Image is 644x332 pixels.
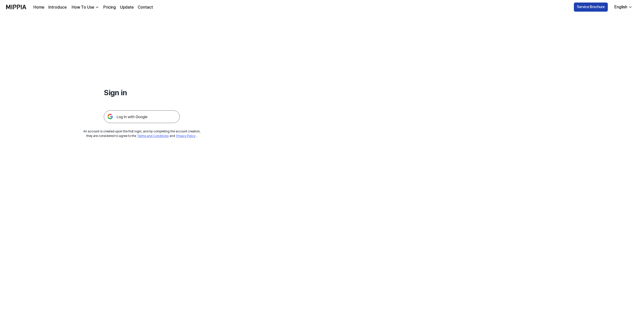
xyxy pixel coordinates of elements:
[48,4,67,10] a: Introduce
[610,2,635,12] button: English
[120,4,134,10] a: Update
[137,134,169,138] a: Terms and Conditions
[103,4,116,10] a: Pricing
[138,4,153,10] a: Contact
[574,3,608,12] button: Service Brochure
[613,4,628,10] div: English
[104,110,180,123] img: 구글 로그인 버튼
[71,4,95,10] div: How To Use
[71,4,99,10] button: How To Use
[104,87,180,98] h1: Sign in
[83,129,200,138] div: An account is created upon the first login, and by completing the account creation, they are cons...
[33,4,44,10] a: Home
[176,134,195,138] a: Privacy Policy
[95,5,99,9] img: down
